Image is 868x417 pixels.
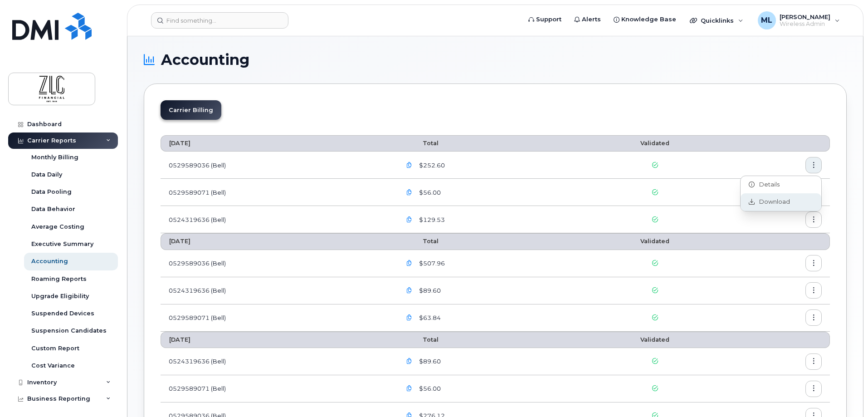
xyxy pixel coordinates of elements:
span: $63.84 [417,314,441,322]
th: [DATE] [161,233,393,250]
span: $252.60 [417,161,445,170]
td: 0524319636 (Bell) [161,348,393,375]
span: $89.60 [417,286,441,295]
td: 0529589036 (Bell) [161,152,393,179]
td: 0524319636 (Bell) [161,277,393,304]
th: [DATE] [161,135,393,152]
span: Total [401,140,439,147]
th: [DATE] [161,332,393,348]
td: 0529589036 (Bell) [161,250,393,277]
span: $56.00 [417,188,441,197]
td: 0529589071 (Bell) [161,179,393,206]
span: Total [401,238,439,245]
th: Validated [583,233,727,250]
span: Accounting [161,53,249,67]
span: Total [401,336,439,343]
span: $129.53 [417,216,445,224]
td: 0529589071 (Bell) [161,304,393,332]
span: $89.60 [417,357,441,366]
td: 0524319636 (Bell) [161,206,393,233]
td: 0529589071 (Bell) [161,375,393,402]
span: Download [755,198,790,206]
th: Validated [583,135,727,152]
th: Validated [583,332,727,348]
span: $507.96 [417,259,445,268]
span: Details [755,181,780,189]
span: $56.00 [417,384,441,393]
